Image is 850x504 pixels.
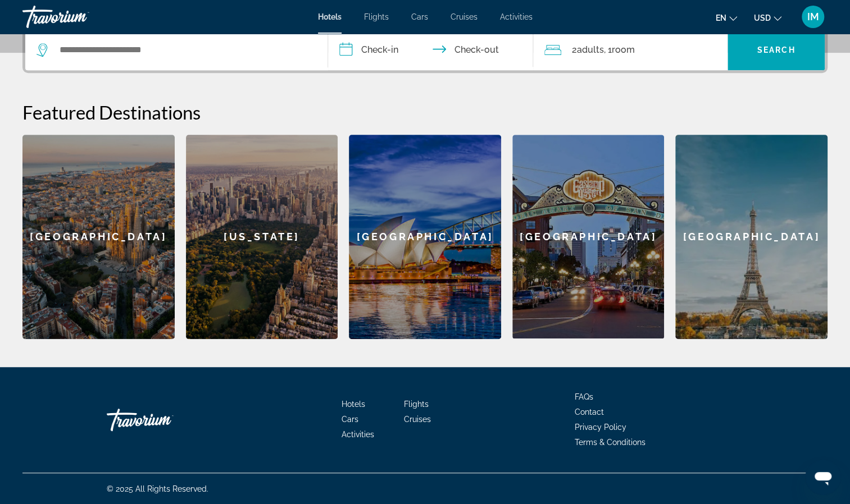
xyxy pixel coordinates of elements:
[22,101,828,123] h2: Featured Destinations
[107,403,219,437] a: Travorium
[603,42,634,58] span: , 1
[22,2,135,31] a: Travorium
[364,12,389,21] a: Flights
[107,484,208,493] span: © 2025 All Rights Reserved.
[328,30,534,70] button: Check in and out dates
[728,30,825,70] button: Search
[404,415,431,424] a: Cruises
[342,415,358,424] a: Cars
[575,438,646,447] a: Terms & Conditions
[342,400,365,409] a: Hotels
[575,392,593,401] a: FAQs
[571,42,603,58] span: 2
[716,10,737,26] button: Change language
[533,30,728,70] button: Travelers: 2 adults, 0 children
[757,45,796,54] span: Search
[807,11,819,22] span: IM
[576,44,603,55] span: Adults
[675,135,828,339] a: [GEOGRAPHIC_DATA]
[805,459,841,495] iframe: Button to launch messaging window
[754,13,771,22] span: USD
[798,5,828,29] button: User Menu
[512,135,665,339] a: [GEOGRAPHIC_DATA]
[22,135,175,339] a: [GEOGRAPHIC_DATA]
[404,400,429,409] a: Flights
[318,12,342,21] a: Hotels
[611,44,634,55] span: Room
[349,135,501,339] a: [GEOGRAPHIC_DATA]
[25,30,825,70] div: Search widget
[411,12,428,21] a: Cars
[342,430,374,439] a: Activities
[754,10,781,26] button: Change currency
[186,135,338,339] a: [US_STATE]
[500,12,533,21] a: Activities
[512,135,665,338] div: [GEOGRAPHIC_DATA]
[575,423,626,432] a: Privacy Policy
[451,12,478,21] a: Cruises
[575,407,604,416] a: Contact
[716,13,726,22] span: en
